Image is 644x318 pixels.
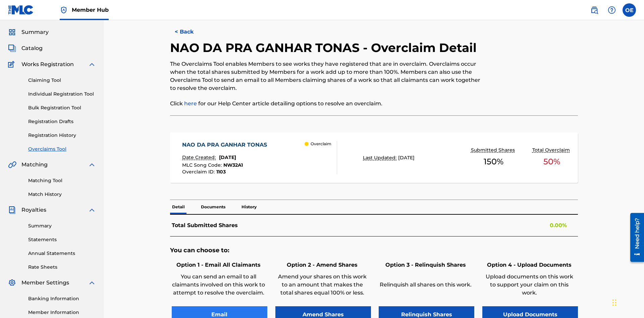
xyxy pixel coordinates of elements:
img: Matching [8,161,16,169]
span: MLC Song Code : [182,162,223,168]
p: Upload documents on this work to support your claim on this work. [482,273,576,297]
a: Registration Drafts [28,118,96,125]
iframe: Resource Center [625,210,644,265]
div: Help [605,3,619,17]
a: Statements [28,236,96,243]
p: Total Overclaim [532,147,572,154]
p: Submitted Shares [471,147,517,154]
a: SummarySummary [8,28,49,36]
span: Summary [21,28,49,36]
span: [DATE] [219,154,236,160]
img: Royalties [8,206,16,214]
span: Royalties [21,206,46,214]
img: expand [88,60,96,68]
p: The Overclaims Tool enables Members to see works they have registered that are in overclaim. Over... [170,60,484,92]
p: History [239,200,259,214]
h6: Option 4 - Upload Documents [482,261,576,269]
p: Total Submitted Shares [172,221,238,229]
a: Bulk Registration Tool [28,104,96,111]
a: Banking Information [28,295,96,302]
a: CatalogCatalog [8,44,43,52]
p: Click for our Help Center article detailing options to resolve an overclaim. [170,100,484,108]
img: expand [88,206,96,214]
span: NW32A1 [223,162,243,168]
h6: Option 2 - Amend Shares [275,261,369,269]
img: expand [88,279,96,287]
a: Matching Tool [28,177,96,184]
div: NAO DA PRA GANHAR TONAS [182,141,270,149]
img: Summary [8,28,16,36]
span: Member Hub [72,6,109,14]
a: Rate Sheets [28,264,96,271]
a: Overclaims Tool [28,146,96,153]
p: Amend your shares on this work to an amount that makes the total shares equal 100% or less. [275,273,369,297]
span: [DATE] [398,155,415,161]
span: Member Settings [21,279,69,287]
span: Matching [21,161,48,169]
p: Detail [170,200,187,214]
button: < Back [170,23,210,40]
p: Last Updated: [363,154,398,161]
p: You can send an email to all claimants involved on this work to attempt to resolve the overclaim. [172,273,266,297]
a: Summary [28,222,96,229]
a: Match History [28,191,96,198]
span: 50 % [543,156,560,168]
img: Member Settings [8,279,16,287]
a: Individual Registration Tool [28,91,96,98]
h6: Option 3 - Relinquish Shares [379,261,473,269]
p: Relinquish all shares on this work. [379,281,473,289]
h5: You can choose to: [170,247,578,254]
a: Claiming Tool [28,77,96,84]
p: 0.00% [550,221,567,229]
a: Annual Statements [28,250,96,257]
img: Works Registration [8,60,17,68]
a: NAO DA PRA GANHAR TONASDate Created:[DATE]MLC Song Code:NW32A1Overclaim ID:1103 OverclaimLast Upd... [170,132,578,183]
h2: NAO DA PRA GANHAR TONAS - Overclaim Detail [170,40,480,55]
p: Documents [199,200,227,214]
p: Date Created: [182,154,217,161]
span: Works Registration [21,60,74,68]
div: Drag [612,293,616,313]
a: Registration History [28,132,96,139]
img: expand [88,161,96,169]
span: Catalog [21,44,43,52]
a: Member Information [28,309,96,316]
img: help [608,6,616,14]
span: Overclaim ID : [182,169,216,175]
img: Top Rightsholder [60,6,68,14]
span: 1103 [216,169,226,175]
iframe: Chat Widget [610,286,644,318]
a: Public Search [588,3,601,17]
p: Overclaim [311,141,331,147]
div: User Menu [623,3,636,17]
h6: Option 1 - Email All Claimants [172,261,266,269]
img: Catalog [8,44,16,52]
span: 150 % [484,156,503,168]
img: MLC Logo [8,5,34,15]
a: here [184,100,197,107]
img: search [590,6,598,14]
